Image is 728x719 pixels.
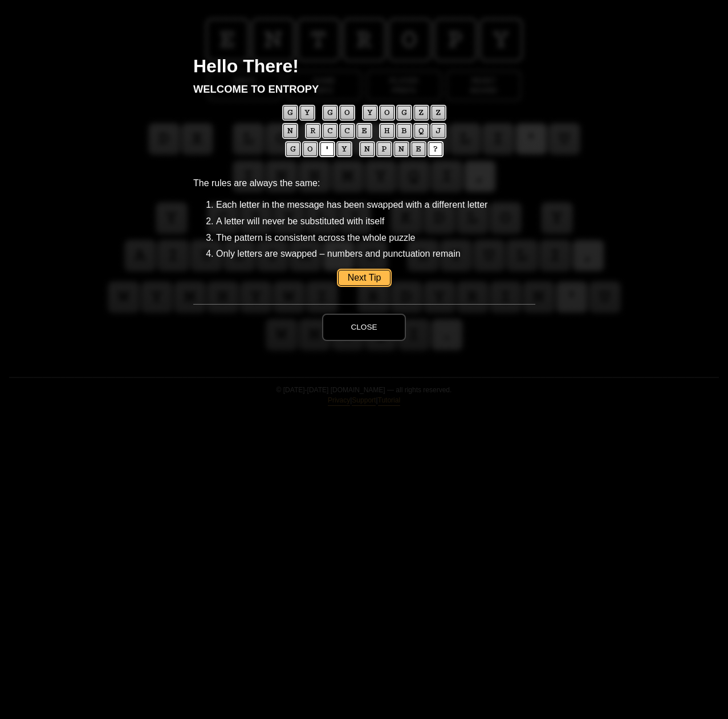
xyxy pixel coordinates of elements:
li: A letter will never be substituted with itself [216,216,535,232]
h2: Hello There! [193,57,535,84]
p: The rules are always the same: [193,176,535,199]
button: Close [322,314,405,341]
h3: Welcome to entropy [193,84,535,104]
li: Each letter in the message has been swapped with a different letter [216,199,535,216]
a: Next Tip [337,270,391,286]
li: The pattern is consistent across the whole puzzle [216,232,535,249]
li: Only letters are swapped – numbers and punctuation remain [216,249,535,265]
